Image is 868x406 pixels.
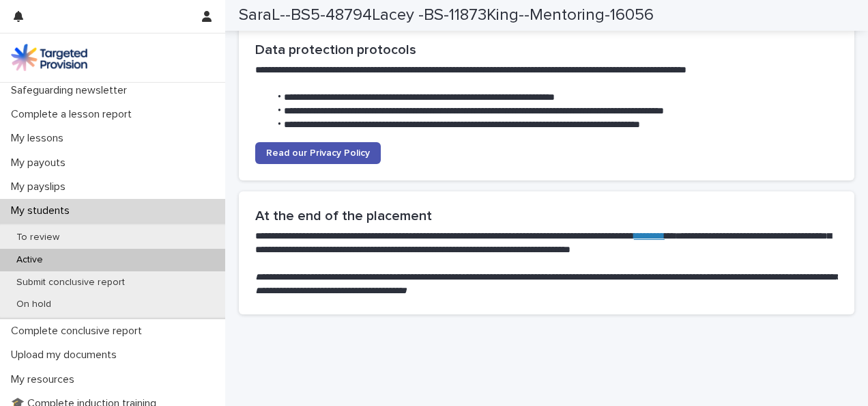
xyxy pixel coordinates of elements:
[5,180,76,193] p: My payslips
[5,157,76,170] p: My payouts
[5,132,74,145] p: My lessons
[11,44,87,71] img: M5nRWzHhSzIhMunXDL62
[255,208,838,224] h2: At the end of the placement
[5,277,136,288] p: Submit conclusive report
[239,5,654,25] h2: SaraL--BS5-48794Lacey -BS-11873King--Mentoring-16056
[5,232,70,243] p: To review
[5,349,128,362] p: Upload my documents
[5,254,54,266] p: Active
[5,108,143,121] p: Complete a lesson report
[5,373,85,386] p: My resources
[266,148,370,158] span: Read our Privacy Policy
[5,204,81,217] p: My students
[5,84,138,97] p: Safeguarding newsletter
[255,42,838,58] h2: Data protection protocols
[5,325,153,338] p: Complete conclusive report
[255,142,381,164] a: Read our Privacy Policy
[5,299,62,310] p: On hold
